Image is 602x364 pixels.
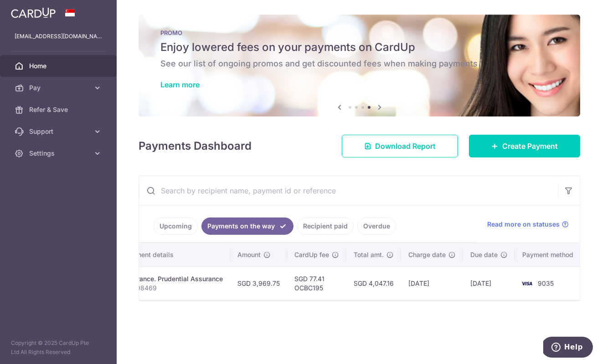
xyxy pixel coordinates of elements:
img: Bank Card [518,278,536,289]
h4: Payments Dashboard [139,138,252,154]
p: [EMAIL_ADDRESS][DOMAIN_NAME] [15,32,102,41]
p: PROMO [160,29,558,36]
span: Create Payment [502,141,558,152]
a: Recipient paid [297,217,354,235]
a: Create Payment [469,135,580,157]
h6: See our list of ongoing promos and get discounted fees when making payments [160,58,558,69]
span: Refer & Save [29,105,89,114]
span: 9035 [538,279,554,287]
div: Insurance. Prudential Assurance [124,274,223,283]
span: Pay [29,83,89,92]
img: Latest Promos banner [139,15,580,116]
span: Settings [29,149,89,158]
input: Search by recipient name, payment id or reference [139,176,558,205]
p: 72298469 [124,283,223,293]
span: CardUp fee [294,250,329,259]
img: CardUp [11,7,56,18]
span: Read more on statuses [487,220,560,229]
h5: Enjoy lowered fees on your payments on CardUp [160,40,558,55]
td: SGD 4,047.16 [346,267,401,300]
iframe: Opens a widget where you can find more information [543,337,593,359]
span: Total amt. [354,250,384,259]
th: Payment details [117,243,230,267]
a: Download Report [342,135,458,157]
span: Support [29,127,89,136]
a: Learn more [160,80,200,89]
a: Read more on statuses [487,220,569,229]
span: Due date [470,250,498,259]
a: Overdue [357,217,396,235]
td: [DATE] [401,267,463,300]
td: SGD 77.41 OCBC195 [287,267,346,300]
span: Download Report [375,141,436,152]
th: Payment method [515,243,584,267]
span: Amount [237,250,261,259]
span: Charge date [408,250,446,259]
span: Home [29,61,89,71]
td: SGD 3,969.75 [230,267,287,300]
a: Payments on the way [201,217,293,235]
td: [DATE] [463,267,515,300]
a: Upcoming [154,217,198,235]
